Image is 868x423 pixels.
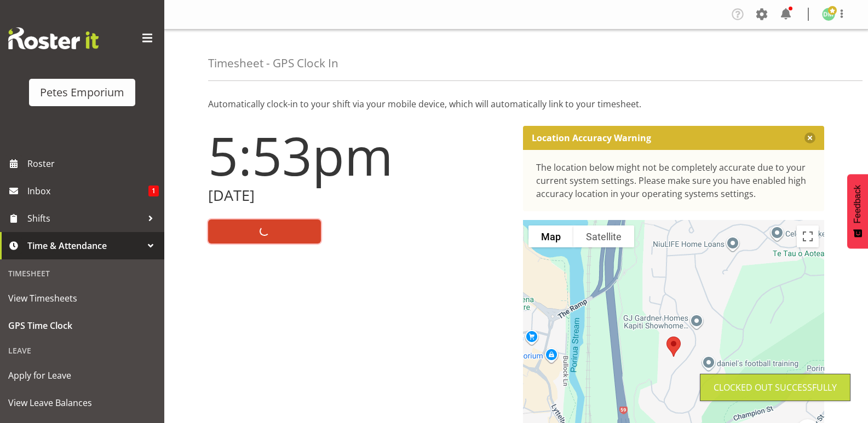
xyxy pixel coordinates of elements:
[208,57,338,69] h4: Timesheet - GPS Clock In
[853,185,863,223] span: Feedback
[804,132,815,143] button: Close message
[528,225,573,247] button: Show street map
[8,367,156,384] span: Apply for Leave
[532,132,651,143] p: Location Accuracy Warning
[27,155,159,172] span: Roster
[40,84,124,101] div: Petes Emporium
[208,97,824,111] p: Automatically clock-in to your shift via your mobile device, which will automatically link to you...
[27,237,142,254] span: Time & Attendance
[148,186,159,196] span: 1
[573,225,634,247] button: Show satellite imagery
[3,362,162,389] a: Apply for Leave
[3,312,162,339] a: GPS Time Clock
[8,395,156,411] span: View Leave Balances
[27,210,142,227] span: Shifts
[847,174,868,248] button: Feedback - Show survey
[3,285,162,312] a: View Timesheets
[3,262,162,285] div: Timesheet
[714,381,837,394] div: Clocked out Successfully
[208,126,510,185] h1: 5:53pm
[8,290,156,306] span: View Timesheets
[797,225,819,247] button: Toggle fullscreen view
[8,317,156,334] span: GPS Time Clock
[3,389,162,416] a: View Leave Balances
[208,187,510,204] h2: [DATE]
[822,8,835,21] img: david-mcauley697.jpg
[8,27,99,49] img: Rosterit website logo
[3,339,162,362] div: Leave
[27,183,148,199] span: Inbox
[536,161,812,200] div: The location below might not be completely accurate due to your current system settings. Please m...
